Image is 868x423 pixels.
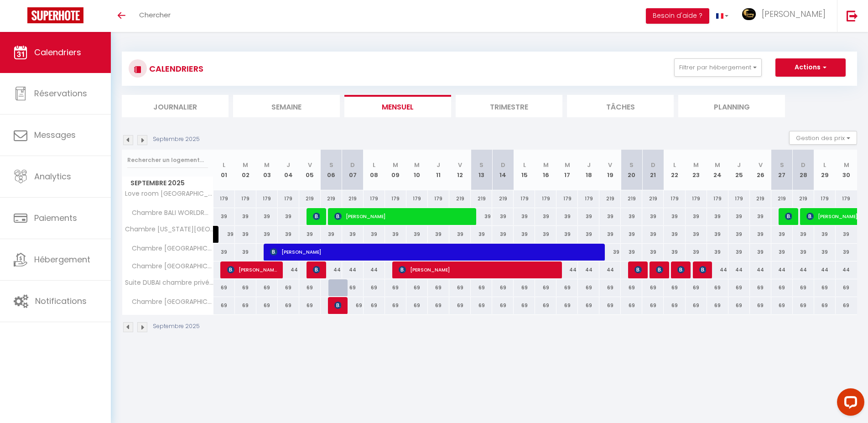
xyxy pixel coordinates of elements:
[364,279,385,296] div: 69
[814,261,836,278] div: 44
[213,150,235,190] th: 01
[771,190,793,207] div: 219
[686,150,707,190] th: 23
[771,226,793,243] div: 39
[313,208,320,225] span: [PERSON_NAME]
[587,161,591,169] abbr: J
[814,297,836,314] div: 69
[471,150,492,190] th: 13
[313,261,320,278] span: [PERSON_NAME]
[235,208,256,225] div: 39
[651,161,655,169] abbr: D
[233,95,340,117] li: Semaine
[677,261,685,278] span: [PERSON_NAME] [PERSON_NAME]
[514,279,535,296] div: 69
[299,150,321,190] th: 05
[642,226,664,243] div: 39
[364,190,385,207] div: 179
[299,226,321,243] div: 39
[793,226,814,243] div: 39
[750,244,771,261] div: 39
[278,297,299,314] div: 69
[599,226,621,243] div: 39
[847,10,858,21] img: logout
[278,279,299,296] div: 69
[642,150,664,190] th: 21
[814,244,836,261] div: 39
[364,297,385,314] div: 69
[762,8,826,20] span: [PERSON_NAME]
[599,261,621,278] div: 44
[364,226,385,243] div: 39
[299,279,321,296] div: 69
[793,190,814,207] div: 219
[124,190,215,197] span: Love room [GEOGRAPHIC_DATA] by sunnyroom
[750,190,771,207] div: 219
[707,226,728,243] div: 39
[213,244,235,261] div: 39
[759,161,763,169] abbr: V
[535,226,556,243] div: 39
[780,161,784,169] abbr: S
[693,161,699,169] abbr: M
[308,161,312,169] abbr: V
[449,190,471,207] div: 219
[514,150,535,190] th: 15
[449,226,471,243] div: 39
[830,385,868,423] iframe: LiveChat chat widget
[642,297,664,314] div: 69
[823,161,826,169] abbr: L
[707,297,728,314] div: 69
[686,190,707,207] div: 179
[707,244,728,261] div: 39
[793,297,814,314] div: 69
[836,261,857,278] div: 44
[578,261,599,278] div: 44
[514,226,535,243] div: 39
[621,279,642,296] div: 69
[535,279,556,296] div: 69
[278,226,299,243] div: 39
[243,161,248,169] abbr: M
[673,161,676,169] abbr: L
[642,208,664,225] div: 39
[771,297,793,314] div: 69
[153,322,200,331] p: Septembre 2025
[523,161,526,169] abbr: L
[235,297,256,314] div: 69
[364,261,385,278] div: 44
[678,95,785,117] li: Planning
[364,150,385,190] th: 08
[728,226,750,243] div: 39
[535,150,556,190] th: 16
[664,279,685,296] div: 69
[256,208,278,225] div: 39
[235,190,256,207] div: 179
[707,150,728,190] th: 24
[535,297,556,314] div: 69
[479,161,483,169] abbr: S
[153,135,200,144] p: Septembre 2025
[278,150,299,190] th: 04
[801,161,806,169] abbr: D
[599,244,621,261] div: 39
[836,297,857,314] div: 69
[385,297,406,314] div: 69
[492,190,514,207] div: 219
[235,279,256,296] div: 69
[213,279,235,296] div: 69
[385,226,406,243] div: 39
[213,226,218,243] a: [PERSON_NAME]
[556,150,578,190] th: 17
[775,58,846,77] button: Actions
[34,47,81,58] span: Calendriers
[578,297,599,314] div: 69
[621,150,642,190] th: 20
[686,226,707,243] div: 39
[256,297,278,314] div: 69
[321,261,342,278] div: 44
[385,150,406,190] th: 09
[342,190,364,207] div: 219
[599,279,621,296] div: 69
[385,190,406,207] div: 179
